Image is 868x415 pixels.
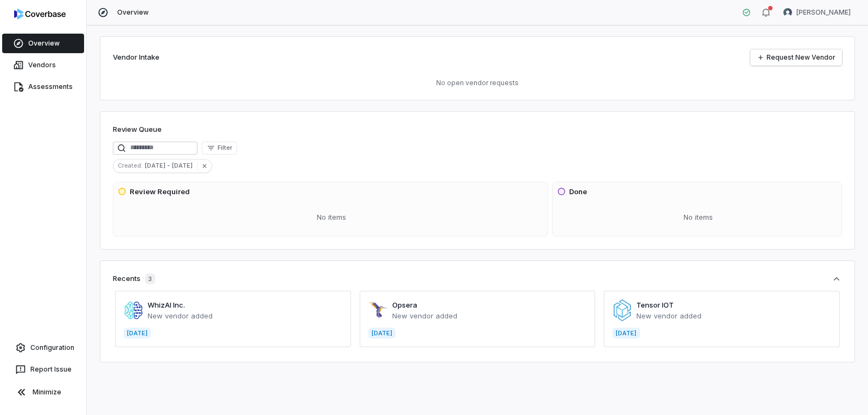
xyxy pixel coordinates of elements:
button: Arun Muthu avatar[PERSON_NAME] [777,4,857,21]
span: [DATE] - [DATE] [145,161,197,170]
h3: Done [569,187,587,197]
span: [PERSON_NAME] [796,8,851,17]
a: Request New Vendor [750,49,842,66]
a: Overview [2,34,84,53]
button: Report Issue [4,360,82,379]
img: Arun Muthu avatar [783,8,792,17]
a: Assessments [2,77,84,97]
img: logo-D7KZi-bG.svg [14,9,66,20]
span: Overview [117,8,149,17]
button: Minimize [4,381,82,403]
a: Opsera [392,301,417,309]
span: Created : [113,161,145,170]
p: No open vendor requests [113,79,842,87]
button: Filter [202,142,237,155]
h2: Vendor Intake [113,52,159,63]
a: Tensor IOT [636,301,674,309]
span: Filter [218,144,232,152]
h3: Review Required [130,187,190,197]
a: WhizAI Inc. [148,301,185,309]
a: Configuration [4,338,82,357]
h1: Review Queue [113,124,162,135]
div: Recents [113,273,155,284]
span: 3 [145,273,155,284]
div: No items [557,203,839,232]
a: Vendors [2,55,84,75]
button: Recents3 [113,273,842,284]
div: No items [118,203,545,232]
